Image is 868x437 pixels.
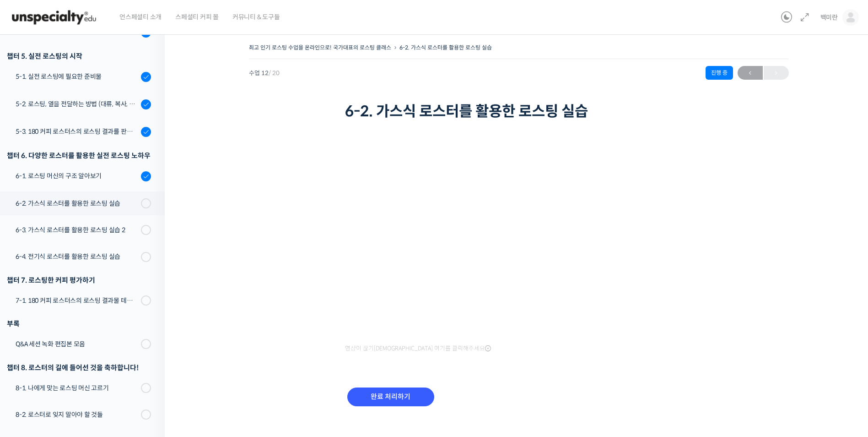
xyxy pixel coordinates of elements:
a: 홈 [3,290,60,313]
span: 대화 [84,305,95,312]
span: 설정 [141,304,152,311]
span: 홈 [29,304,34,311]
a: 대화 [60,290,118,313]
a: 설정 [118,290,176,313]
